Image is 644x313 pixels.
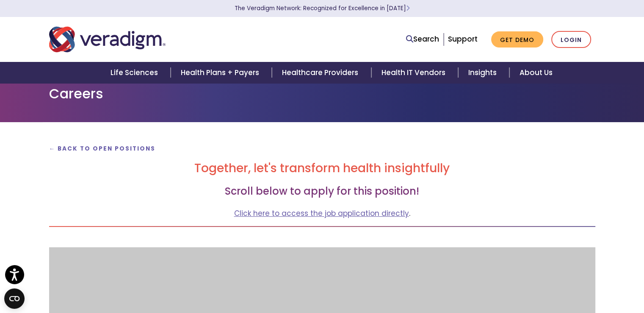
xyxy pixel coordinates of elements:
a: About Us [509,62,563,84]
a: The Veradigm Network: Recognized for Excellence in [DATE]Learn More [235,4,410,12]
button: Open CMP widget [4,288,25,309]
a: Healthcare Providers [272,62,371,84]
a: Health IT Vendors [371,62,458,84]
h3: Scroll below to apply for this position! [49,185,595,198]
p: . [49,208,595,219]
a: Get Demo [491,31,543,48]
h2: Together, let's transform health insightfully [49,161,595,176]
a: Search [406,34,439,45]
a: Login [551,31,591,48]
a: Click here to access the job application directly [234,208,409,218]
h1: Careers [49,86,595,102]
a: ← Back to Open Positions [49,145,156,153]
img: Veradigm logo [49,25,166,53]
a: Support [448,34,478,44]
a: Health Plans + Payers [171,62,272,84]
a: Insights [458,62,509,84]
span: Learn More [406,4,410,12]
iframe: Drift Chat Widget [482,252,634,303]
a: Life Sciences [100,62,171,84]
